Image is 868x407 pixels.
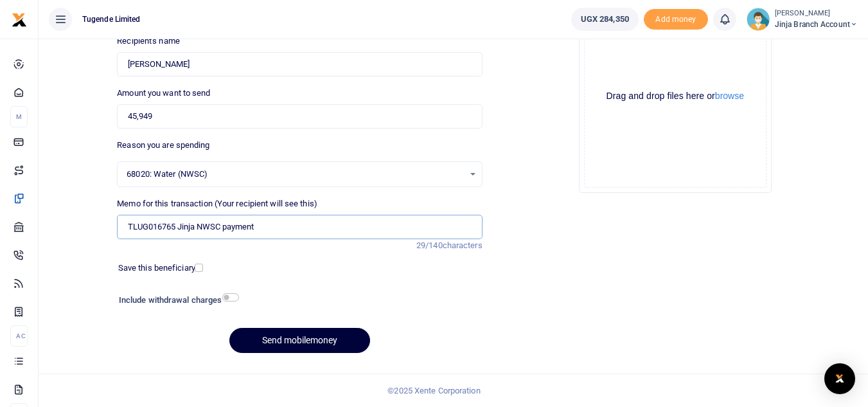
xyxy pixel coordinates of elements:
label: Save this beneficiary [118,262,195,275]
span: Add money [644,9,708,30]
span: Tugende Limited [77,14,146,25]
label: Amount you want to send [117,87,210,100]
span: UGX 284,350 [581,13,629,26]
label: Memo for this transaction (Your recipient will see this) [117,197,317,210]
span: 68020: Water (NWSC) [127,168,463,181]
button: Send mobilemoney [229,328,370,353]
input: Loading name... [117,52,482,77]
button: browse [715,91,744,100]
a: UGX 284,350 [571,8,639,31]
img: profile-user [747,8,770,31]
a: profile-user [PERSON_NAME] Jinja branch account [747,8,858,31]
span: 29/140 [416,240,443,250]
span: characters [443,240,483,250]
li: Wallet ballance [566,8,644,31]
label: Recipient's name [117,35,180,48]
a: Add money [644,14,708,23]
div: Open Intercom Messenger [824,363,855,394]
a: logo-small logo-large logo-large [12,14,27,24]
label: Reason you are spending [117,139,209,152]
h6: Include withdrawal charges [119,295,233,305]
li: Ac [10,325,28,347]
span: Jinja branch account [775,19,858,30]
input: Enter extra information [117,215,482,239]
img: logo-small [12,12,27,28]
div: Drag and drop files here or [585,90,766,102]
li: Toup your wallet [644,9,708,30]
small: [PERSON_NAME] [775,8,858,19]
li: M [10,106,28,127]
input: UGX [117,104,482,129]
